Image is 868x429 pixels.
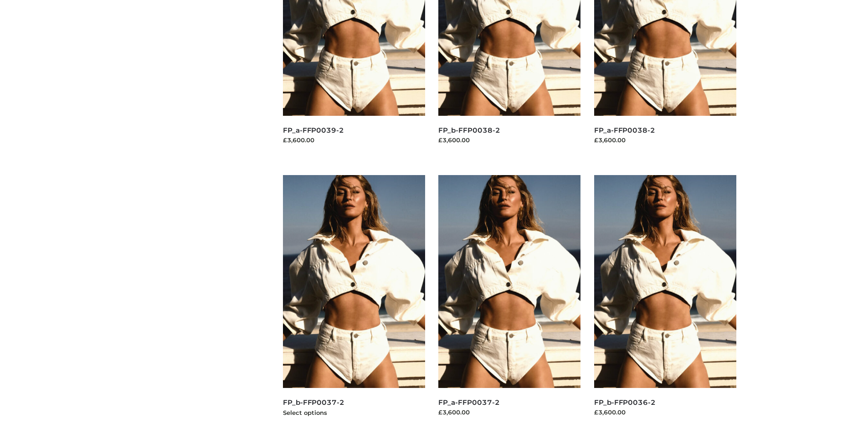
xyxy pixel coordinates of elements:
a: FP_b-FFP0036-2 [594,398,656,407]
a: FP_b-FFP0037-2 [283,398,344,407]
div: £3,600.00 [594,135,736,145]
a: FP_a-FFP0037-2 [438,398,499,407]
a: FP_a-FFP0039-2 [283,126,344,134]
a: FP_b-FFP0038-2 [438,126,500,134]
div: £3,600.00 [438,408,580,417]
div: £3,600.00 [594,408,736,417]
div: £3,600.00 [283,135,425,145]
div: £3,600.00 [438,135,580,145]
a: FP_a-FFP0038-2 [594,126,655,134]
a: Select options [283,409,327,416]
